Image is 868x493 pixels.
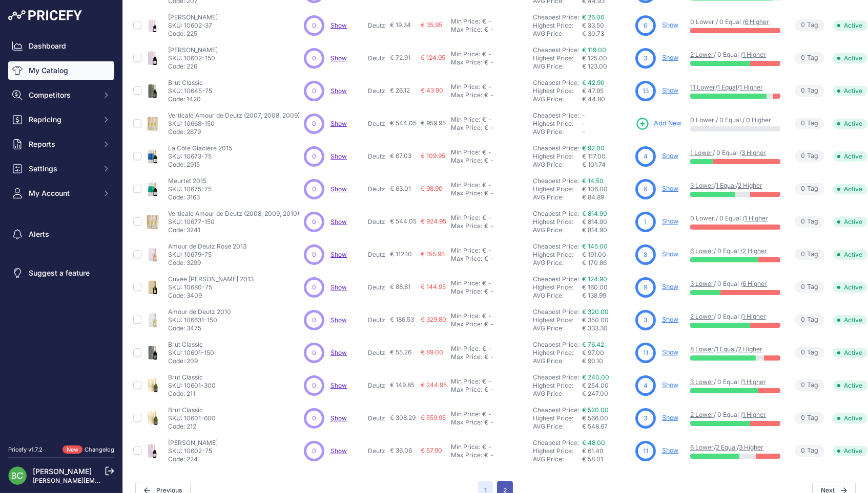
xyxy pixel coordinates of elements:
[582,373,609,381] a: € 240.00
[582,120,585,127] span: -
[533,341,579,348] a: Cheapest Price:
[482,116,486,124] div: €
[582,439,605,446] a: € 48.00
[533,242,579,250] a: Cheapest Price:
[716,345,736,353] a: 1 Equal
[801,151,805,161] span: 0
[533,161,582,169] div: AVG Price:
[451,279,480,287] div: Min Price:
[29,115,96,125] span: Repricing
[582,275,607,283] a: € 124.90
[484,91,488,99] div: €
[582,218,607,226] span: € 814.90
[8,10,82,20] img: Pricefy Logo
[8,86,114,104] button: Competitors
[533,373,579,381] a: Cheapest Price:
[451,83,480,91] div: Min Price:
[742,247,767,255] a: 2 Higher
[533,120,582,128] div: Highest Price:
[486,50,491,58] div: -
[451,124,482,132] div: Max Price:
[533,144,579,152] a: Cheapest Price:
[482,17,486,26] div: €
[801,20,805,30] span: 0
[330,87,347,95] a: Show
[833,20,867,31] span: Active
[168,177,212,185] p: Meurtet 2015
[742,411,766,418] a: 1 Higher
[368,218,386,226] p: Deutz
[330,283,347,291] span: Show
[168,210,299,218] p: Verticale Amour de Deutz (2008, 2009, 2010)
[330,152,347,160] span: Show
[662,54,678,61] a: Show
[662,250,678,258] a: Show
[533,79,579,86] a: Cheapest Price:
[690,83,780,92] p: / /
[451,26,482,34] div: Max Price:
[312,86,316,96] span: 0
[833,184,867,194] span: Active
[582,21,604,29] span: € 33.50
[451,148,480,156] div: Min Price:
[488,189,493,197] div: -
[833,250,867,260] span: Active
[168,185,212,193] p: SKU: 10675-75
[8,264,114,282] a: Suggest a feature
[85,446,114,453] a: Changelog
[488,124,493,132] div: -
[690,149,713,156] a: 1 Lower
[801,184,805,194] span: 0
[662,446,678,454] a: Show
[795,216,824,228] span: Tag
[368,251,386,259] p: Deutz
[739,443,763,451] a: 3 Higher
[582,226,631,234] div: € 814.90
[330,185,347,193] a: Show
[451,116,480,124] div: Min Price:
[368,21,386,30] p: Deutz
[168,21,218,30] p: SKU: 10602-37
[533,128,582,136] div: AVG Price:
[795,85,824,97] span: Tag
[662,86,678,94] a: Show
[368,185,386,193] p: Deutz
[168,13,218,21] p: [PERSON_NAME]
[690,443,714,451] a: 6 Lower
[312,54,316,63] span: 0
[801,86,805,96] span: 0
[644,152,648,161] span: 4
[662,381,678,389] a: Show
[330,349,347,356] span: Show
[533,406,579,414] a: Cheapest Price:
[654,119,681,128] span: Add New
[486,17,491,26] div: -
[582,95,631,103] div: € 44.80
[582,144,605,152] a: € 92.00
[690,116,780,124] p: 0 Lower / 0 Equal / 0 Higher
[690,214,780,222] p: 0 Lower / 0 Equal /
[33,477,241,484] a: [PERSON_NAME][EMAIL_ADDRESS][DOMAIN_NAME][PERSON_NAME]
[533,210,579,217] a: Cheapest Price:
[739,83,763,91] a: 1 Higher
[582,54,607,62] span: € 125.00
[833,119,867,129] span: Active
[330,447,347,455] a: Show
[29,188,96,198] span: My Account
[29,90,96,100] span: Competitors
[484,189,488,197] div: €
[795,150,824,162] span: Tag
[635,117,681,131] a: Add New
[582,128,585,136] span: -
[451,91,482,99] div: Max Price:
[582,242,608,250] a: € 145.00
[644,54,648,63] span: 3
[742,312,766,320] a: 1 Higher
[390,185,411,192] span: € 63.01
[451,222,482,230] div: Max Price:
[662,283,678,290] a: Show
[795,52,824,64] span: Tag
[330,120,347,127] a: Show
[330,316,347,324] a: Show
[368,87,386,95] p: Deutz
